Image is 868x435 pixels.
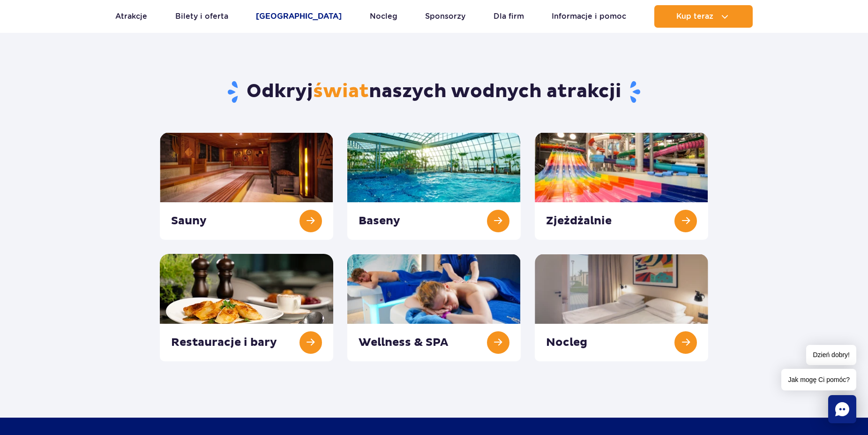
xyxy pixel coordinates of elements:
span: Dzień dobry! [806,345,856,365]
span: Jak mogę Ci pomóc? [781,369,856,390]
a: Dla firm [494,5,524,28]
a: Bilety i oferta [175,5,228,28]
span: Kup teraz [676,12,713,21]
a: Nocleg [370,5,397,28]
button: Kup teraz [654,5,753,28]
a: [GEOGRAPHIC_DATA] [256,5,342,28]
span: świat [313,80,369,103]
a: Sponsorzy [425,5,465,28]
a: Informacje i pomoc [552,5,626,28]
h1: Odkryj naszych wodnych atrakcji [160,80,709,104]
a: Atrakcje [115,5,147,28]
div: Chat [828,395,856,423]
